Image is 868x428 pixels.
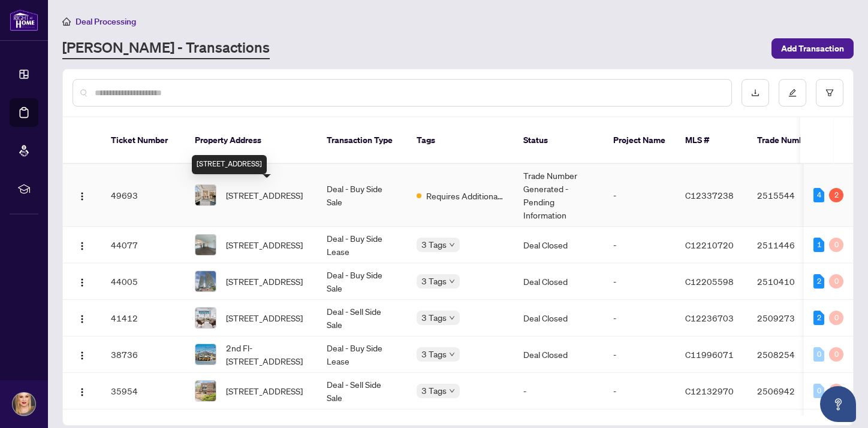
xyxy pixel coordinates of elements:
td: Deal Closed [514,227,604,263]
a: [PERSON_NAME] - Transactions [62,38,270,59]
span: C12210720 [685,239,734,250]
div: 2 [813,274,824,289]
td: 35954 [101,373,185,409]
td: Trade Number Generated - Pending Information [514,164,604,227]
th: Trade Number [748,117,831,164]
div: 0 [813,384,824,398]
div: 2 [829,188,843,202]
button: Open asap [820,386,856,422]
td: - [604,263,676,300]
td: Deal - Buy Side Lease [317,227,407,263]
td: - [604,336,676,373]
td: Deal - Sell Side Sale [317,373,407,409]
span: Add Transaction [781,39,844,58]
td: 2508254 [748,336,831,373]
button: download [742,79,769,107]
td: - [604,164,676,227]
span: down [449,242,455,248]
button: edit [779,79,806,107]
span: [STREET_ADDRESS] [226,275,303,288]
div: 0 [813,347,824,362]
div: 1 [813,238,824,252]
span: filter [825,89,834,97]
img: Logo [77,241,87,251]
span: down [449,351,455,357]
td: - [604,227,676,263]
span: down [449,315,455,321]
span: 3 Tags [421,274,447,288]
th: MLS # [676,117,748,164]
td: 2515544 [748,164,831,227]
img: Logo [77,351,87,360]
td: Deal Closed [514,263,604,300]
th: Status [514,117,604,164]
img: Profile Icon [13,393,35,415]
span: Requires Additional Docs [426,189,504,202]
span: 3 Tags [421,347,447,361]
td: - [604,373,676,409]
div: 4 [813,188,824,202]
button: Logo [73,272,92,291]
img: logo [10,9,38,31]
div: 0 [829,238,843,252]
img: Logo [77,387,87,397]
td: 44077 [101,227,185,263]
span: 3 Tags [421,384,447,397]
div: 2 [813,311,824,325]
td: 2506942 [748,373,831,409]
span: down [449,278,455,284]
td: Deal - Sell Side Sale [317,300,407,336]
th: Project Name [604,117,676,164]
td: Deal - Buy Side Sale [317,164,407,227]
span: [STREET_ADDRESS] [226,311,303,324]
th: Transaction Type [317,117,407,164]
img: Logo [77,192,87,201]
div: 0 [829,311,843,325]
div: [STREET_ADDRESS] [192,155,267,174]
span: C12132970 [685,385,734,396]
td: 41412 [101,300,185,336]
img: Logo [77,314,87,324]
img: thumbnail-img [195,235,216,255]
span: [STREET_ADDRESS] [226,384,303,397]
img: thumbnail-img [195,344,216,365]
img: thumbnail-img [195,308,216,328]
th: Property Address [185,117,317,164]
span: C12337238 [685,190,734,201]
td: - [604,300,676,336]
button: Logo [73,381,92,400]
td: Deal Closed [514,336,604,373]
span: down [449,388,455,394]
td: 44005 [101,263,185,300]
span: edit [788,89,797,97]
button: Add Transaction [771,38,854,59]
td: 2509273 [748,300,831,336]
td: 38736 [101,336,185,373]
span: 3 Tags [421,238,447,251]
img: thumbnail-img [195,185,216,205]
th: Ticket Number [101,117,185,164]
span: Deal Processing [76,16,136,27]
img: Logo [77,278,87,287]
button: Logo [73,345,92,364]
span: C12205598 [685,276,734,287]
td: Deal Closed [514,300,604,336]
td: Deal - Buy Side Sale [317,263,407,300]
span: 3 Tags [421,311,447,324]
button: Logo [73,186,92,205]
button: Logo [73,308,92,327]
span: [STREET_ADDRESS] [226,238,303,251]
td: Deal - Buy Side Lease [317,336,407,373]
span: C12236703 [685,312,734,323]
span: home [62,17,71,26]
div: 0 [829,274,843,289]
img: thumbnail-img [195,271,216,292]
td: - [514,373,604,409]
img: thumbnail-img [195,381,216,401]
span: 2nd Fl-[STREET_ADDRESS] [226,341,308,368]
button: Logo [73,235,92,254]
span: [STREET_ADDRESS] [226,189,303,202]
td: 2511446 [748,227,831,263]
div: 0 [829,347,843,362]
span: download [751,89,759,97]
